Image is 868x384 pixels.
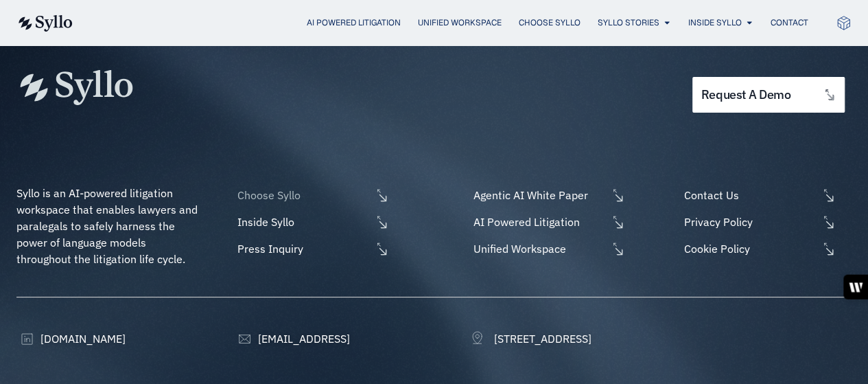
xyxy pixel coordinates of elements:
[234,187,371,203] span: Choose Syllo
[470,214,607,230] span: AI Powered Litigation
[692,77,845,113] a: request a demo
[681,214,818,230] span: Privacy Policy
[491,330,591,347] span: [STREET_ADDRESS]
[701,89,790,102] span: request a demo
[681,187,852,203] a: Contact Us
[681,240,852,257] a: Cookie Policy
[681,240,818,257] span: Cookie Policy
[598,16,659,29] a: Syllo Stories
[688,16,742,29] a: Inside Syllo
[470,240,607,257] span: Unified Workspace
[681,187,818,203] span: Contact Us
[470,330,591,347] a: [STREET_ADDRESS]
[255,330,350,347] span: [EMAIL_ADDRESS]
[100,16,808,30] div: Menu Toggle
[234,214,371,230] span: Inside Syllo
[16,15,73,32] img: syllo
[234,330,350,347] a: [EMAIL_ADDRESS]
[307,16,401,29] a: AI Powered Litigation
[470,187,607,203] span: Agentic AI White Paper
[519,16,580,29] a: Choose Syllo
[16,186,200,266] span: Syllo is an AI-powered litigation workspace that enables lawyers and paralegals to safely harness...
[234,240,371,257] span: Press Inquiry
[37,330,126,347] span: [DOMAIN_NAME]
[100,16,808,30] nav: Menu
[234,240,389,257] a: Press Inquiry
[470,187,625,203] a: Agentic AI White Paper
[234,214,389,230] a: Inside Syllo
[16,330,126,347] a: [DOMAIN_NAME]
[418,16,502,29] a: Unified Workspace
[470,240,625,257] a: Unified Workspace
[771,16,808,29] a: Contact
[681,214,852,230] a: Privacy Policy
[234,187,389,203] a: Choose Syllo
[470,214,625,230] a: AI Powered Litigation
